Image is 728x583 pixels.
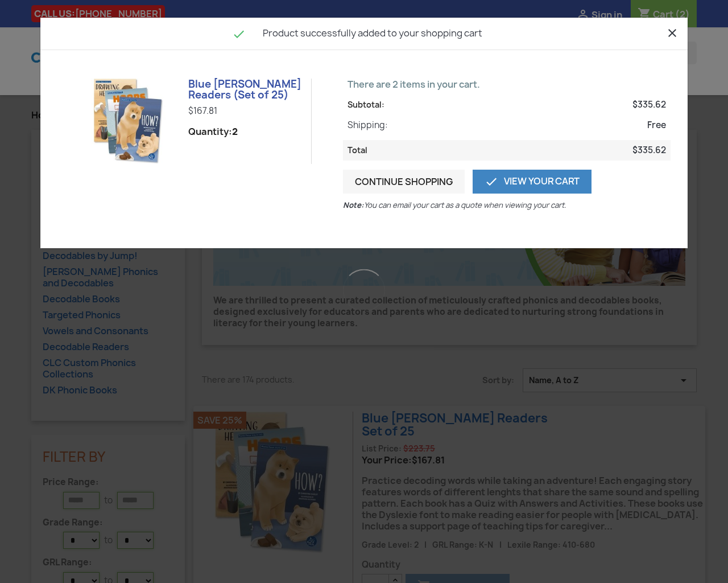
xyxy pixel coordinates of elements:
[348,99,384,110] span: Subtotal:
[632,145,666,156] span: $335.62
[343,199,570,211] p: You can email your cart as a quote when viewing your cart.
[665,25,679,40] button: Close
[348,145,367,156] span: Total
[343,79,671,90] p: There are 2 items in your cart.
[632,99,666,110] span: $335.62
[473,170,591,194] a: View Your Cart
[232,27,246,41] i: 
[232,125,238,138] strong: 2
[86,79,171,164] img: Blue Marlin Readers (Set of 25)
[188,79,302,101] h6: Blue [PERSON_NAME] Readers (Set of 25)
[49,26,679,41] h4: Product successfully added to your shopping cart
[665,26,679,40] i: close
[485,175,498,188] i: 
[188,105,302,117] p: $167.81
[343,170,465,194] button: Continue shopping
[343,199,364,211] b: Note:
[348,120,388,131] span: Shipping:
[188,126,238,137] span: Quantity:
[647,120,666,131] span: Free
